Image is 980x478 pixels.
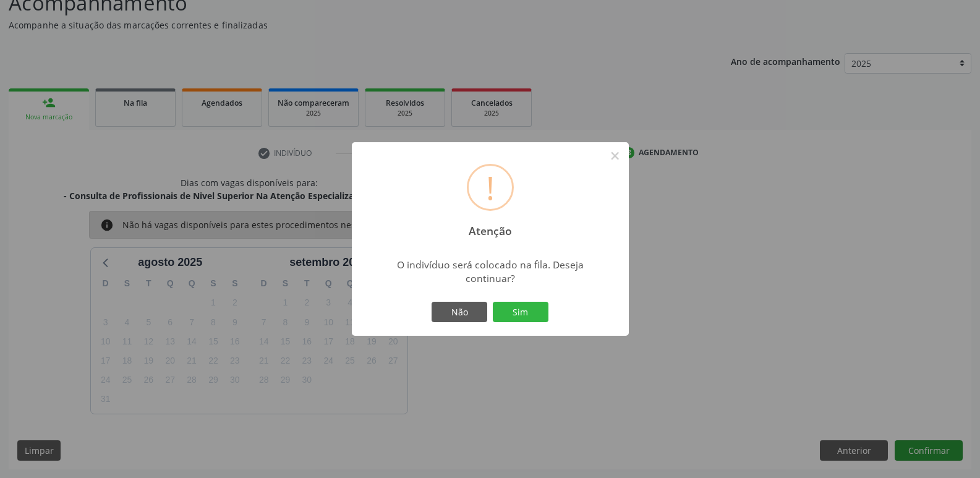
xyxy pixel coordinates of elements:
div: ! [486,166,495,209]
div: O indivíduo será colocado na fila. Deseja continuar? [381,258,599,285]
button: Não [432,302,487,323]
button: Sim [493,302,548,323]
h2: Atenção [458,216,522,237]
button: Close this dialog [605,145,626,166]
